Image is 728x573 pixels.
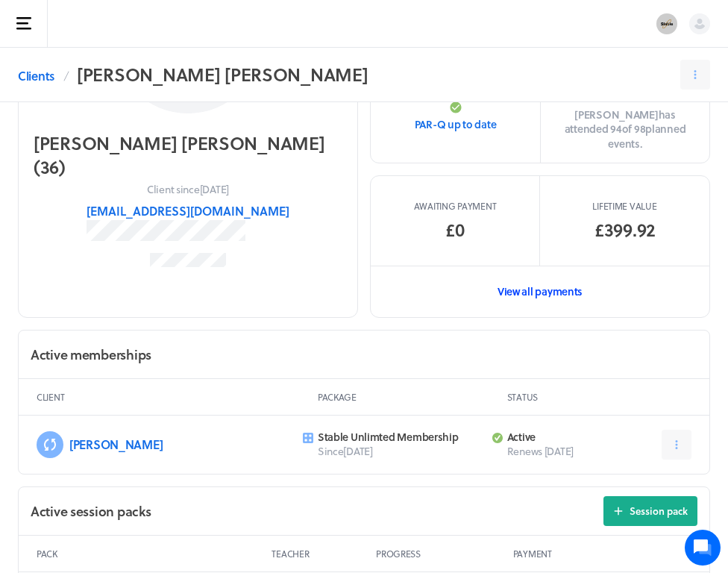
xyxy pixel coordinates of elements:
[507,444,621,459] p: Renews [DATE]
[656,13,677,34] img: Stable
[507,391,691,403] p: Status
[414,200,497,212] span: Awaiting payment
[96,183,179,195] span: New conversation
[592,200,656,212] p: Lifetime value
[318,391,501,403] p: Package
[371,70,540,163] a: PAR-Q up to date
[318,443,373,459] span: Since [DATE]
[34,131,342,179] h2: [PERSON_NAME] [PERSON_NAME]
[22,99,276,147] h2: We're here to help. Ask us anything!
[23,174,275,204] button: New conversation
[34,154,66,180] span: ( 36 )
[31,345,151,364] h2: Active memberships
[376,548,507,560] p: Progress
[650,7,683,40] button: Stable
[18,60,368,90] nav: Breadcrumb
[20,232,278,250] p: Find an answer quickly
[272,548,370,560] p: Teacher
[603,496,697,526] button: Session pack
[507,430,621,444] p: Active
[685,530,721,566] iframe: gist-messenger-bubble-iframe
[87,202,289,220] button: [EMAIL_ADDRESS][DOMAIN_NAME]
[31,502,151,521] h2: Active session packs
[630,504,688,518] span: Session pack
[371,266,709,317] a: View all payments
[513,548,691,560] p: Payment
[37,548,266,560] p: Pack
[43,257,266,286] input: Search articles
[594,218,655,242] p: £399.92
[37,391,312,403] p: Client
[77,60,368,90] h2: [PERSON_NAME] [PERSON_NAME]
[553,107,697,151] p: [PERSON_NAME] has attended 94 of 98 planned events.
[445,218,464,242] span: £0
[18,67,54,85] a: Clients
[415,117,497,132] p: PAR-Q up to date
[69,436,163,453] a: [PERSON_NAME]
[22,72,276,96] h1: Hi [PERSON_NAME]
[318,430,483,444] p: Stable Unlimted Membership
[147,182,229,197] p: Client since [DATE]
